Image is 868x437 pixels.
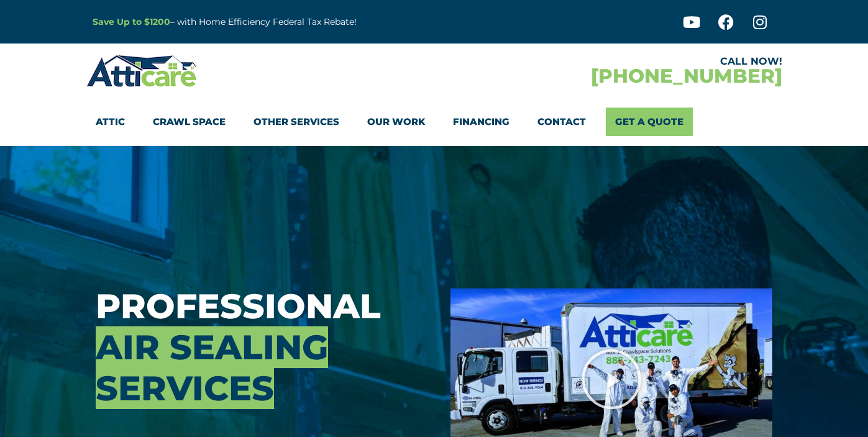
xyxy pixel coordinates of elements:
h3: Professional [96,286,432,409]
a: Attic [96,108,125,136]
span: Air Sealing Services [96,326,328,409]
div: Play Video [580,348,642,410]
a: Financing [453,108,509,136]
a: Contact [537,108,586,136]
a: Crawl Space [153,108,226,136]
p: – with Home Efficiency Federal Tax Rebate! [93,15,495,29]
a: Other Services [254,108,339,136]
nav: Menu [96,108,773,136]
div: CALL NOW! [434,57,782,67]
a: Our Work [367,108,425,136]
a: Get A Quote [606,108,693,136]
a: Save Up to $1200 [93,16,170,27]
